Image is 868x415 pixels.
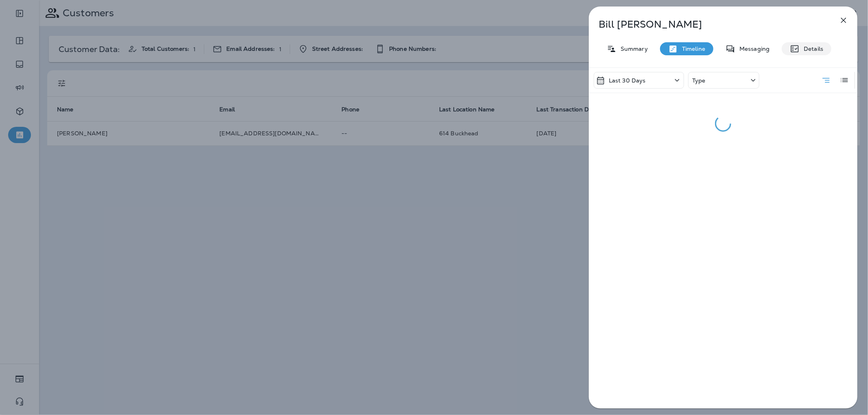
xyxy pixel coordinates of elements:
[818,72,834,89] button: Summary View
[678,46,705,52] p: Timeline
[735,46,770,52] p: Messaging
[617,46,648,52] p: Summary
[692,77,706,84] p: Type
[800,46,823,52] p: Details
[599,19,821,30] p: Bill [PERSON_NAME]
[609,77,646,84] p: Last 30 Days
[836,72,853,88] button: Log View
